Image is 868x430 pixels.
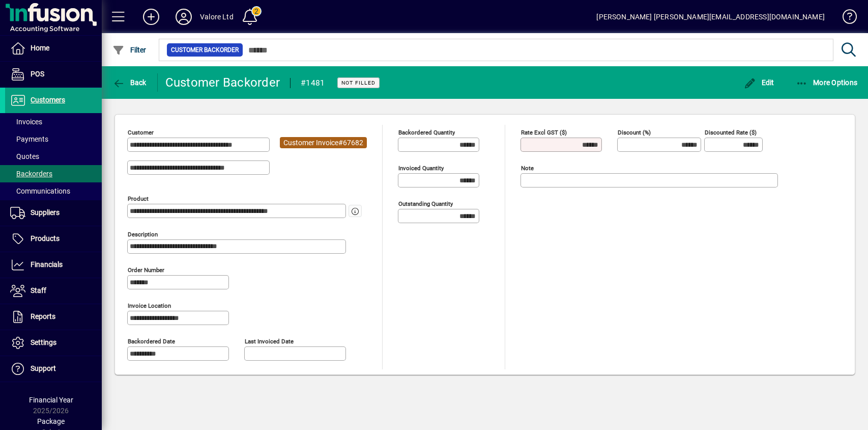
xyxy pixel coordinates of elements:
span: Edit [744,78,774,87]
a: Payments [5,130,102,148]
span: Package [37,417,65,425]
mat-label: Note [521,165,534,172]
app-page-header-button: Back [102,73,158,92]
span: Support [31,364,56,372]
a: Customer Invoice#67682 [280,137,367,148]
button: More Options [793,73,860,92]
mat-label: Description [128,231,158,238]
mat-label: Order number [128,266,164,274]
button: Edit [741,73,777,92]
div: Valore Ltd [200,9,234,25]
a: Financials [5,252,102,278]
span: Customers [31,96,65,104]
span: Invoices [10,118,42,126]
a: Suppliers [5,200,102,226]
span: Back [112,78,147,87]
a: Backorders [5,165,102,182]
mat-label: Backordered date [128,338,175,345]
span: Home [31,44,49,52]
span: More Options [796,78,858,87]
span: Quotes [10,152,39,160]
a: Staff [5,278,102,304]
a: POS [5,62,102,87]
button: Filter [110,41,149,59]
mat-label: Backordered Quantity [398,129,455,136]
span: Customer Backorder [171,45,239,55]
mat-label: Discounted rate ($) [705,129,757,136]
div: #1481 [301,75,325,91]
mat-label: Product [128,195,149,202]
span: Filter [112,46,147,54]
a: Products [5,226,102,252]
mat-label: Outstanding Quantity [398,200,453,207]
mat-label: Rate excl GST ($) [521,129,567,136]
span: Payments [10,135,48,143]
span: Settings [31,338,56,346]
span: Reports [31,312,55,320]
span: Not Filled [341,79,375,86]
a: Settings [5,330,102,356]
a: Home [5,36,102,61]
a: Quotes [5,148,102,165]
span: Financial Year [29,396,73,404]
button: Back [110,73,149,92]
span: POS [31,70,44,78]
a: Knowledge Base [835,2,855,35]
mat-label: Customer [128,129,154,136]
span: Suppliers [31,208,60,217]
span: Products [31,234,60,243]
mat-label: Invoice location [128,302,171,309]
div: Customer Backorder [165,74,280,91]
a: Invoices [5,113,102,130]
mat-label: Invoiced Quantity [398,165,444,172]
span: Backorders [10,170,52,178]
span: Customer Invoice [283,139,338,147]
span: Communications [10,187,70,195]
a: Communications [5,182,102,200]
button: Profile [167,8,200,26]
span: # [338,139,343,147]
mat-label: Discount (%) [618,129,651,136]
button: Add [135,8,167,26]
a: Support [5,356,102,382]
span: Staff [31,286,46,294]
span: Financials [31,260,63,268]
mat-label: Last invoiced date [245,338,294,345]
div: [PERSON_NAME] [PERSON_NAME][EMAIL_ADDRESS][DOMAIN_NAME] [596,9,825,25]
a: Reports [5,304,102,330]
span: 67682 [343,139,363,147]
